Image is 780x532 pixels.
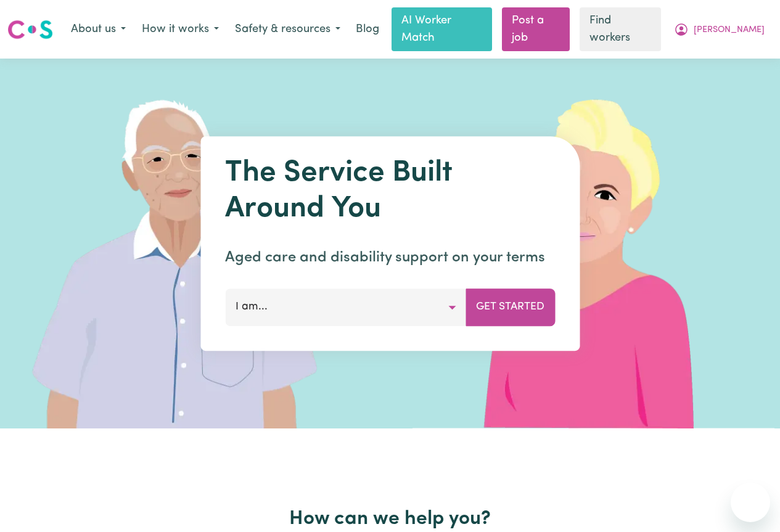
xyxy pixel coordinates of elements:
p: Aged care and disability support on your terms [225,247,555,269]
button: My Account [666,17,773,43]
span: [PERSON_NAME] [694,23,765,37]
button: About us [63,17,134,43]
button: How it works [134,17,227,43]
h1: The Service Built Around You [225,156,555,227]
button: I am... [225,289,466,326]
button: Get Started [466,289,555,326]
a: Find workers [580,7,661,51]
a: AI Worker Match [392,7,492,51]
h2: How can we help you? [46,507,734,531]
a: Careseekers logo [7,15,53,44]
img: Careseekers logo [7,18,53,41]
a: Post a job [502,7,570,51]
a: Blog [348,16,387,43]
button: Safety & resources [227,17,348,43]
iframe: Button to launch messaging window [731,483,770,522]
